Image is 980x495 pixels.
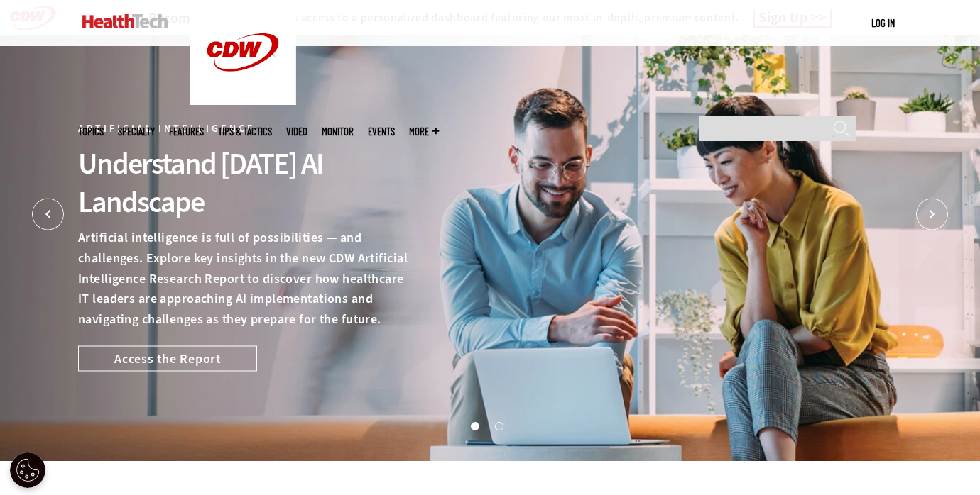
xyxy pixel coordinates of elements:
button: Next [916,199,948,230]
span: More [409,126,439,137]
a: MonITor [322,126,354,137]
button: Prev [32,199,64,230]
button: 1 of 2 [471,422,478,429]
button: 2 of 2 [495,422,502,429]
a: Video [286,126,307,137]
div: User menu [871,16,895,30]
a: Events [368,126,395,137]
img: Home [82,14,168,28]
a: CDW [190,94,296,109]
div: Understand [DATE] AI Landscape [78,145,408,221]
div: Cookie Settings [10,452,45,488]
a: Features [169,126,204,137]
button: Open Preferences [10,452,45,488]
a: Log in [871,16,895,29]
p: Artificial intelligence is full of possibilities — and challenges. Explore key insights in the ne... [78,228,408,330]
a: Tips & Tactics [218,126,272,137]
span: Topics [78,126,104,137]
a: Access the Report [78,345,257,371]
span: Specialty [118,126,155,137]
